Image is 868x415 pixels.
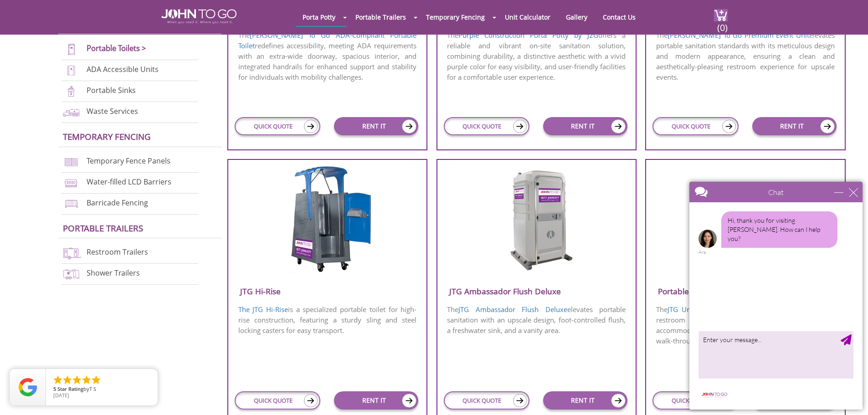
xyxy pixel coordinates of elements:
a: JTG Urinal Unit [668,305,718,314]
img: chan-link-fencing-new.png [62,156,81,168]
a: Temporary Fencing [419,8,492,26]
img: waste-services-new.png [62,106,81,118]
img: JTG-Hi-Rise-Unit.png [282,166,373,273]
a: ADA Accessible Units [87,64,159,74]
a: Portable trailers [63,222,143,234]
li:  [72,374,82,385]
h3: JTG Hi-Rise [228,284,426,299]
a: [PERSON_NAME] To Go Premium Event Unit [668,31,809,40]
a: QUICK QUOTE [235,391,320,410]
a: RENT IT [334,391,418,410]
img: icon [722,120,736,133]
img: Review Rating [19,378,37,396]
img: cart a [714,9,728,21]
a: QUICK QUOTE [652,117,738,135]
img: portable-toilets-new.png [62,43,81,56]
a: Restroom Trailers [87,247,148,257]
h3: JTG Ambassador Flush Deluxe [437,284,636,299]
a: RENT IT [334,117,418,135]
a: Unit Calculator [498,8,557,26]
span: (0) [717,14,728,34]
img: icon [611,119,626,133]
img: JOHN to go [161,9,236,24]
img: icon [820,119,835,133]
p: The elevates portable sanitation standards with its meticulous design and modern appearance, ensu... [646,29,844,83]
a: RENT IT [543,117,627,135]
span: Star Rating [57,385,83,392]
img: barricade-fencing-icon-new.png [62,198,81,210]
a: [PERSON_NAME] To Go ADA-Compliant Portable Toilet [238,31,417,50]
a: Barricade Fencing [87,198,148,208]
img: icon [304,394,318,407]
a: Temporary Fencing [63,131,151,142]
a: Purple Construction Porta Potty by J2G [458,31,598,40]
img: icon [402,119,416,133]
span: 5 [53,385,56,392]
a: Water-filled LCD Barriers [87,177,171,187]
a: Shower Trailers [87,268,140,278]
p: The offers a reliable and vibrant on-site sanitation solution, combining durability, a distinctiv... [437,29,636,83]
a: QUICK QUOTE [652,391,738,410]
a: QUICK QUOTE [444,391,529,410]
a: Temporary Fence Panels [87,156,170,166]
li:  [81,374,92,385]
img: JTG-Ambassador-Flush-Deluxe.png.webp [493,166,580,271]
span: [DATE] [53,392,69,399]
li:  [91,374,102,385]
a: Porta Potty [296,8,342,26]
a: Gallery [559,8,594,26]
a: Porta Potties [63,18,124,30]
p: The redefines accessibility, meeting ADA requirements with an extra-wide doorway, spacious interi... [228,29,426,83]
a: JTG Ambassador Flush Deluxe [458,305,567,314]
img: shower-trailers-new.png [62,268,81,280]
p: is a specialized portable toilet for high-rise construction, featuring a sturdy sling and steel l... [228,303,426,337]
a: Portable Toilets > [87,43,146,53]
img: portable-sinks-new.png [62,85,81,97]
a: The JTG Hi-Rise [238,305,288,314]
img: icon [611,394,626,408]
a: Portable Sinks [87,85,136,95]
span: T S [89,385,96,392]
span: by [53,386,150,393]
li:  [62,374,73,385]
a: RENT IT [752,117,837,135]
a: Portable Trailers [349,8,413,26]
img: restroom-trailers-new.png [62,247,81,259]
li:  [52,374,63,385]
img: icon [402,394,416,408]
img: icon [304,120,318,133]
h3: Portable Urinal [646,284,844,299]
a: QUICK QUOTE [235,117,320,135]
img: icon [513,394,527,407]
img: icon [513,120,527,133]
a: Contact Us [596,8,642,26]
img: water-filled%20barriers-new.png [62,177,81,189]
p: The elevates portable sanitation with an upscale design, foot-controlled flush, a freshwater sink... [437,303,636,337]
a: RENT IT [543,391,627,410]
img: ADA-units-new.png [62,64,81,77]
img: JTG-Urinal-Unit.png.webp [708,166,783,257]
iframe: Live Chat Box [684,176,868,415]
a: QUICK QUOTE [444,117,529,135]
p: The is a practical and efficient portable restroom designed for high-traffic events, accommodatin... [646,303,844,347]
a: Waste Services [87,106,138,116]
